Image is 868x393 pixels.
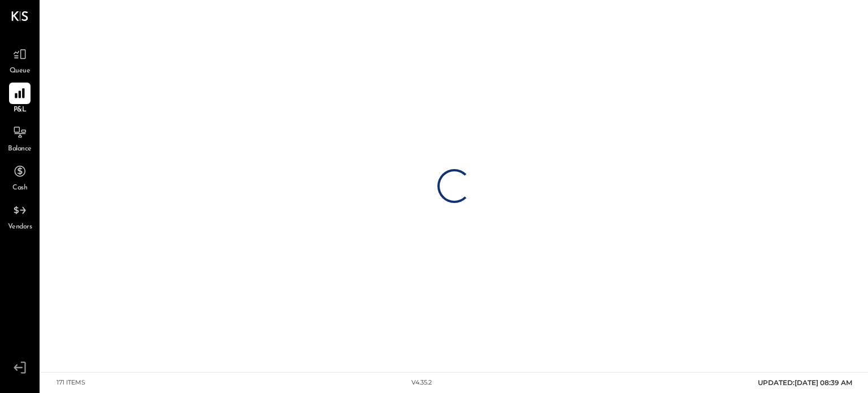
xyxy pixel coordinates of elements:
a: Balance [1,122,39,154]
span: Balance [8,144,32,154]
a: Queue [1,44,39,76]
span: P&L [14,105,27,115]
div: 171 items [57,378,85,387]
span: Queue [10,66,31,76]
a: P&L [1,83,39,115]
span: Vendors [8,222,32,232]
div: v 4.35.2 [411,378,432,387]
span: Cash [12,183,27,193]
span: UPDATED: [DATE] 08:39 AM [758,378,852,387]
a: Vendors [1,200,39,232]
a: Cash [1,161,39,193]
